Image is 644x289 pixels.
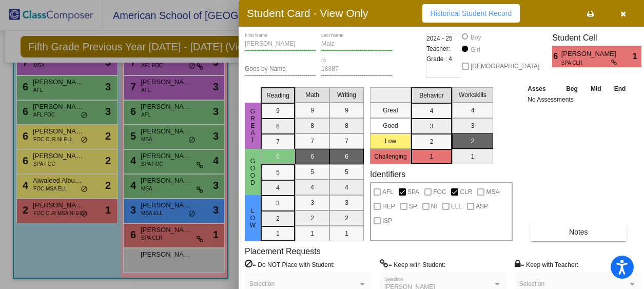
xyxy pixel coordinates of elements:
th: Asses [525,83,559,94]
button: Historical Student Record [422,4,520,23]
span: ISP [382,215,392,227]
label: = Keep with Student: [380,259,445,269]
th: Beg [559,83,584,94]
span: Great [248,108,257,144]
div: Girl [470,45,480,54]
span: Teacher: [426,44,450,54]
th: Mid [584,83,608,94]
span: AFL [382,186,394,198]
input: goes by name [245,66,316,73]
span: SPA [407,186,419,198]
span: 2024 - 25 [426,33,453,44]
span: MSA [486,186,499,198]
span: ASP [476,200,488,213]
span: 6 [552,50,561,63]
span: SP [409,200,417,213]
span: Good [248,158,257,186]
span: HEP [382,200,395,213]
span: SPA CLR [561,59,611,67]
span: [PERSON_NAME] [561,49,618,59]
h3: Student Cell [552,33,641,43]
td: No Assessments [525,94,632,105]
span: Grade : 4 [426,54,452,64]
input: Enter ID [321,66,393,73]
h3: Student Card - View Only [247,7,368,20]
label: Identifiers [370,169,405,179]
button: Notes [530,223,627,241]
div: Boy [470,33,481,42]
span: 1 [633,50,641,63]
label: = Keep with Teacher: [515,259,578,269]
label: = Do NOT Place with Student: [245,259,335,269]
span: CLR [460,186,472,198]
span: Notes [569,228,588,236]
span: NI [431,200,437,213]
span: Historical Student Record [431,9,512,17]
span: Low [248,207,257,229]
span: FOC [433,186,446,198]
span: ELL [451,200,462,213]
label: Placement Requests [245,246,321,256]
th: End [608,83,632,94]
span: [DEMOGRAPHIC_DATA] [471,60,539,72]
